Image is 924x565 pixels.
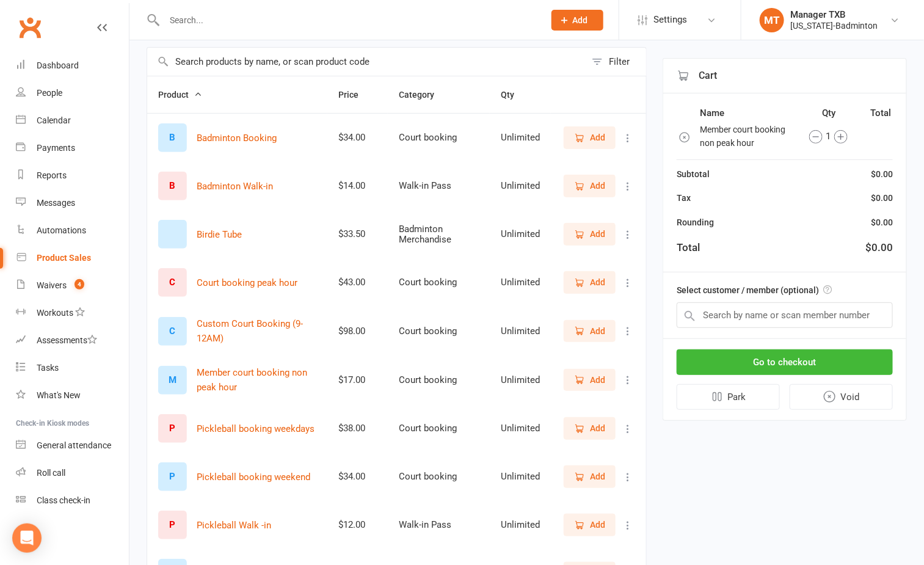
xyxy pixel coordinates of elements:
div: Tasks [37,363,59,373]
span: 4 [75,279,84,290]
div: 1 [798,129,859,144]
button: Add [564,223,616,245]
div: Court booking [399,375,479,385]
a: Reports [16,162,129,189]
div: What's New [37,390,81,400]
div: Unlimited [501,181,540,191]
button: Add [564,417,616,439]
button: Member court booking non peak hour [197,365,316,395]
a: Clubworx [15,12,45,43]
div: Calendar [37,115,71,125]
div: Badminton Merchandise [399,224,479,244]
button: Add [564,369,616,391]
span: Add [590,421,605,435]
div: Walk-in Pass [399,181,479,191]
div: Unlimited [501,520,540,530]
th: Name [699,105,796,121]
div: Waivers [37,280,67,290]
div: Court booking [399,472,479,482]
a: Assessments [16,327,129,354]
div: Cart [663,59,906,93]
div: Filter [609,54,630,69]
div: Manager TXB [790,9,878,20]
div: Messages [37,198,75,208]
div: General attendance [37,440,111,450]
span: Category [399,90,448,100]
div: $17.00 [338,375,377,385]
div: P [158,462,187,491]
div: $38.00 [338,423,377,434]
div: $0.00 [871,167,893,181]
input: Search products by name, or scan product code [147,48,586,76]
span: Settings [653,6,687,34]
div: People [37,88,62,98]
div: Tax [677,191,691,205]
div: P [158,414,187,443]
div: $0.00 [871,216,893,229]
a: Waivers 4 [16,272,129,299]
div: Court booking [399,277,479,288]
span: Add [590,324,605,338]
div: Workouts [37,308,73,318]
div: Unlimited [501,375,540,385]
a: Class kiosk mode [16,487,129,514]
div: Dashboard [37,60,79,70]
a: People [16,79,129,107]
label: Select customer / member (optional) [677,283,832,297]
button: Void [790,384,893,410]
button: Product [158,87,202,102]
input: Search by name or scan member number [677,302,893,328]
div: Unlimited [501,133,540,143]
div: $14.00 [338,181,377,191]
button: Add [564,465,616,487]
div: Assessments [37,335,97,345]
a: General attendance kiosk mode [16,432,129,459]
button: Add [551,10,603,31]
div: P [158,511,187,539]
button: Category [399,87,448,102]
div: Roll call [37,468,65,478]
span: Add [590,275,605,289]
button: Add [564,320,616,342]
div: [US_STATE]-Badminton [790,20,878,31]
th: Total [863,105,892,121]
a: Roll call [16,459,129,487]
div: Unlimited [501,277,540,288]
button: Court booking peak hour [197,275,297,290]
a: Tasks [16,354,129,382]
button: Go to checkout [677,349,893,375]
div: Unlimited [501,229,540,239]
div: Payments [37,143,75,153]
div: Unlimited [501,423,540,434]
button: Price [338,87,372,102]
div: Open Intercom Messenger [12,523,42,553]
div: Rounding [677,216,714,229]
span: Qty [501,90,528,100]
span: Add [590,373,605,387]
span: Add [573,15,588,25]
button: Badminton Booking [197,131,277,145]
a: Product Sales [16,244,129,272]
button: Park [677,384,780,410]
div: Court booking [399,326,479,337]
button: Pickleball booking weekend [197,470,310,484]
div: $0.00 [871,191,893,205]
button: Badminton Walk-in [197,179,273,194]
span: Product [158,90,202,100]
a: Workouts [16,299,129,327]
button: Add [564,514,616,536]
span: Add [590,227,605,241]
div: Subtotal [677,167,710,181]
div: Court booking [399,423,479,434]
div: C [158,317,187,346]
a: Payments [16,134,129,162]
div: $0.00 [865,239,893,256]
a: Messages [16,189,129,217]
div: $34.00 [338,472,377,482]
th: Qty [797,105,861,121]
button: Pickleball Walk -in [197,518,271,533]
button: Filter [586,48,646,76]
div: Unlimited [501,472,540,482]
div: B [158,123,187,152]
div: MT [760,8,784,32]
